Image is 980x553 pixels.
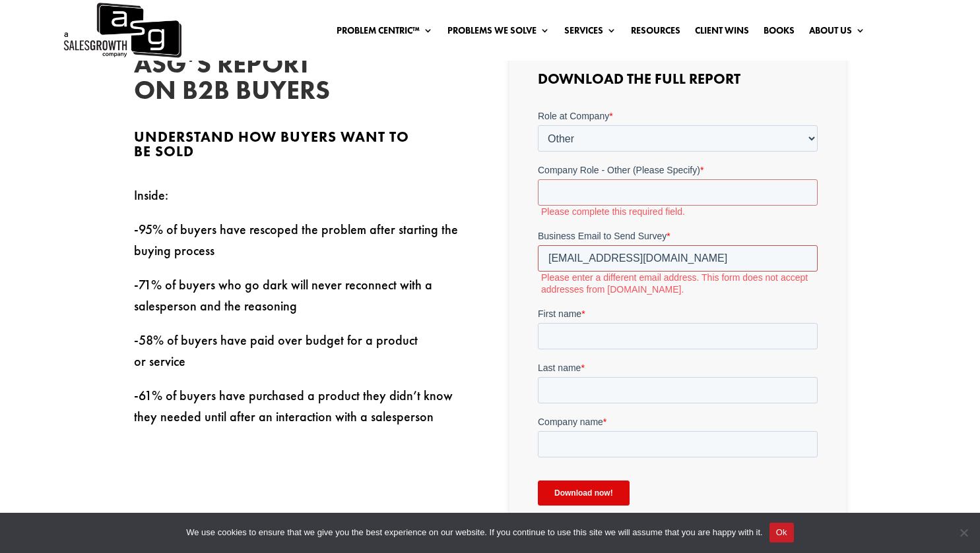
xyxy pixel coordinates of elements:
[957,526,970,539] span: No
[134,219,471,274] p: -95% of buyers have rescoped the problem after starting the buying process
[769,523,794,542] button: Ok
[695,26,749,40] a: Client Wins
[447,26,550,40] a: Problems We Solve
[134,47,330,107] span: ASG’s Report on B2B Buyers
[134,127,409,161] span: Understand how buyers want to be sold
[134,274,471,330] p: -71% of buyers who go dark will never reconnect with a salesperson and the reasoning
[134,330,471,385] p: -58% of buyers have paid over budget for a product or service
[764,26,795,40] a: Books
[631,26,680,40] a: Resources
[186,526,762,539] span: We use cookies to ensure that we give you the best experience on our website. If you continue to ...
[538,109,818,517] iframe: Form 0
[564,26,616,40] a: Services
[809,26,865,40] a: About Us
[134,385,471,427] p: -61% of buyers have purchased a product they didn’t know they needed until after an interaction w...
[134,185,471,219] p: Inside:
[538,72,818,93] h3: Download the Full Report
[337,26,433,40] a: Problem Centric™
